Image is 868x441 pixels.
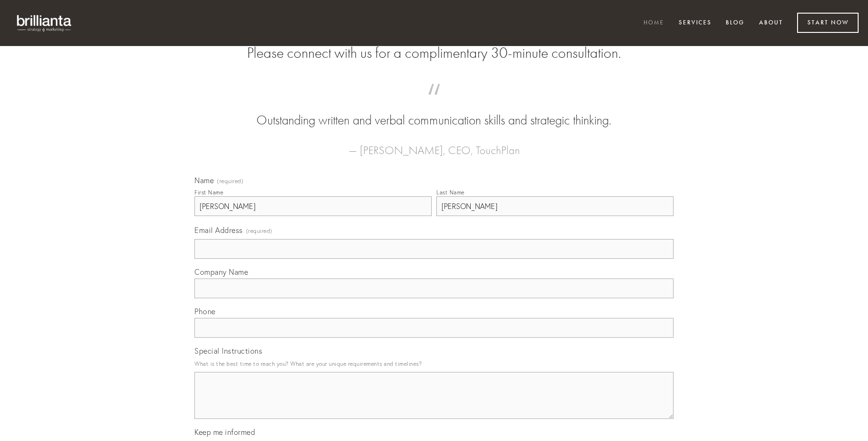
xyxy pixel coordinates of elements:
[9,9,80,37] img: brillianta - research, strategy, marketing
[194,427,255,437] span: Keep me informed
[194,176,214,185] span: Name
[209,93,659,111] span: “
[194,357,674,370] p: What is the best time to reach you? What are your unique requirements and timelines?
[753,15,789,31] a: About
[194,189,223,196] div: First Name
[209,130,659,160] figcaption: — [PERSON_NAME], CEO, TouchPlan
[209,93,659,130] blockquote: Outstanding written and verbal communication skills and strategic thinking.
[673,15,718,31] a: Services
[194,307,216,316] span: Phone
[194,225,243,235] span: Email Address
[217,178,243,184] span: (required)
[194,267,248,277] span: Company Name
[194,44,674,62] h2: Please connect with us for a complimentary 30-minute consultation.
[194,346,262,356] span: Special Instructions
[246,224,272,237] span: (required)
[797,13,859,33] a: Start Now
[436,189,465,196] div: Last Name
[720,15,751,31] a: Blog
[637,15,670,31] a: Home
